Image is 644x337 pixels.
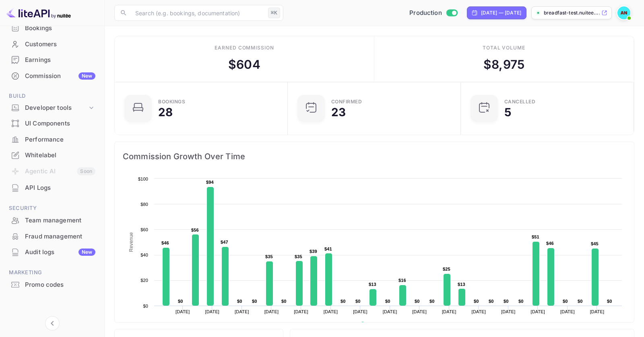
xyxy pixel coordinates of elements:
[268,8,280,18] div: ⌘K
[483,55,524,74] div: $ 8,975
[252,299,257,304] text: $0
[353,309,367,314] text: [DATE]
[178,299,183,304] text: $0
[264,309,279,314] text: [DATE]
[591,241,599,246] text: $45
[25,248,95,257] div: Audit logs
[5,68,99,83] a: CommissionNew
[458,282,465,287] text: $13
[5,116,99,132] div: UI Components
[25,280,95,290] div: Promo codes
[398,278,406,283] text: $16
[25,24,95,33] div: Bookings
[221,240,228,245] text: $47
[474,299,479,304] text: $0
[143,304,148,308] text: $0
[25,151,95,160] div: Whitelabel
[294,309,308,314] text: [DATE]
[78,249,95,256] div: New
[5,245,99,259] a: Audit logsNew
[25,55,95,65] div: Earnings
[25,103,87,113] div: Developer tools
[5,132,99,148] div: Performance
[518,299,524,304] text: $0
[489,299,494,304] text: $0
[25,72,95,81] div: Commission
[5,229,99,244] a: Fraud management
[531,309,545,314] text: [DATE]
[237,299,242,304] text: $0
[175,309,190,314] text: [DATE]
[5,52,99,67] a: Earnings
[5,116,99,131] a: UI Components
[5,148,99,163] div: Whitelabel
[504,299,509,304] text: $0
[140,202,148,207] text: $80
[504,107,511,118] div: 5
[281,299,287,304] text: $0
[5,229,99,245] div: Fraud management
[544,9,600,16] p: breadfast-test.nuitee....
[5,37,99,52] div: Customers
[25,232,95,241] div: Fraud management
[265,254,273,259] text: $35
[5,148,99,162] a: Whitelabel
[406,8,460,18] div: Switch to Sandbox mode
[235,309,249,314] text: [DATE]
[191,228,199,232] text: $56
[5,213,99,228] a: Team management
[161,240,169,245] text: $46
[5,277,99,293] div: Promo codes
[5,204,99,213] span: Security
[617,6,630,19] img: Abdelrahman Nasef
[140,278,148,283] text: $20
[546,241,554,246] text: $46
[532,234,539,239] text: $51
[5,37,99,51] a: Customers
[158,107,173,118] div: 28
[5,21,99,36] div: Bookings
[563,299,568,304] text: $0
[5,101,99,115] div: Developer tools
[607,299,612,304] text: $0
[25,135,95,144] div: Performance
[5,180,99,195] a: API Logs
[590,309,605,314] text: [DATE]
[6,6,71,19] img: LiteAPI logo
[368,322,388,327] text: Revenue
[5,92,99,101] span: Build
[5,68,99,84] div: CommissionNew
[228,55,260,74] div: $ 604
[578,299,583,304] text: $0
[429,299,435,304] text: $0
[25,216,95,225] div: Team management
[205,309,220,314] text: [DATE]
[369,282,376,287] text: $13
[412,309,427,314] text: [DATE]
[481,9,521,16] div: [DATE] — [DATE]
[442,309,456,314] text: [DATE]
[140,253,148,257] text: $40
[5,268,99,277] span: Marketing
[331,99,362,104] div: Confirmed
[501,309,516,314] text: [DATE]
[504,99,536,104] div: CANCELLED
[409,8,442,18] span: Production
[331,107,346,118] div: 23
[415,299,420,304] text: $0
[5,245,99,260] div: Audit logsNew
[25,119,95,128] div: UI Components
[25,40,95,49] div: Customers
[560,309,575,314] text: [DATE]
[341,299,346,304] text: $0
[443,267,450,271] text: $25
[355,299,361,304] text: $0
[78,72,95,80] div: New
[130,5,265,21] input: Search (e.g. bookings, documentation)
[5,213,99,228] div: Team management
[45,316,60,331] button: Collapse navigation
[128,232,134,252] text: Revenue
[123,150,626,163] span: Commission Growth Over Time
[385,299,390,304] text: $0
[25,183,95,193] div: API Logs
